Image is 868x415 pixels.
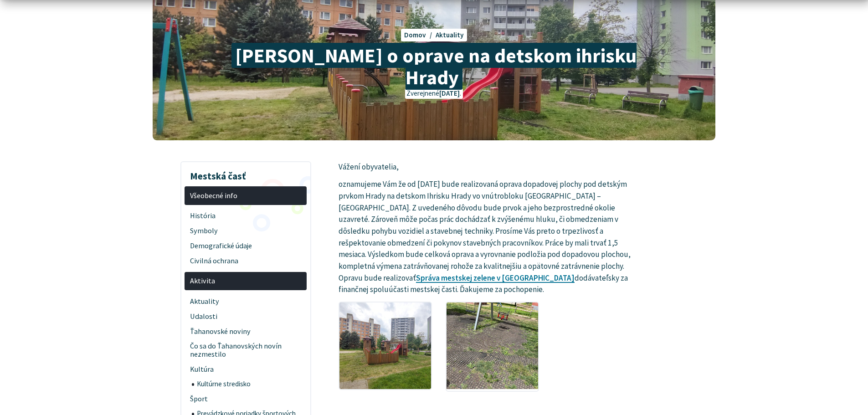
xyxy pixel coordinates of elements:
[185,362,307,377] a: Kultúra
[231,43,637,90] span: [PERSON_NAME] o oprave na detskom ihrisku Hrady
[190,294,302,309] span: Aktuality
[447,302,538,389] img: 2
[185,339,307,362] a: Čo sa do Ťahanovských novín nezmestilo
[190,309,302,324] span: Udalosti
[185,309,307,324] a: Udalosti
[405,88,462,99] p: Zverejnené .
[190,238,302,253] span: Demografické údaje
[185,324,307,339] a: Ťahanovské noviny
[190,223,302,238] span: Symboly
[197,377,302,392] span: Kultúrne stredisko
[404,31,426,39] span: Domov
[185,391,307,406] a: Šport
[185,238,307,253] a: Demografické údaje
[190,324,302,339] span: Ťahanovské noviny
[185,186,307,205] a: Všeobecné info
[339,302,431,389] a: Otvoriť obrázok v popupe.
[339,161,646,173] p: Vážení obyvatelia,
[339,179,646,295] p: oznamujeme Vám že od [DATE] bude realizovaná oprava dopadovej plochy pod detským prvkom Hrady na ...
[190,253,302,268] span: Civilná ochrana
[185,208,307,223] a: História
[416,273,575,283] a: Správa mestskej zelene v [GEOGRAPHIC_DATA]
[190,274,302,289] span: Aktivita
[447,302,538,389] a: Otvoriť obrázok v popupe.
[185,294,307,309] a: Aktuality
[339,302,431,389] img: 1
[190,362,302,377] span: Kultúra
[192,377,307,392] a: Kultúrne stredisko
[439,89,460,97] span: [DATE]
[185,253,307,268] a: Civilná ochrana
[190,339,302,362] span: Čo sa do Ťahanovských novín nezmestilo
[185,223,307,238] a: Symboly
[190,391,302,406] span: Šport
[185,164,307,183] h3: Mestská časť
[190,188,302,203] span: Všeobecné info
[185,272,307,291] a: Aktivita
[436,31,464,39] a: Aktuality
[404,31,435,39] a: Domov
[190,208,302,223] span: História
